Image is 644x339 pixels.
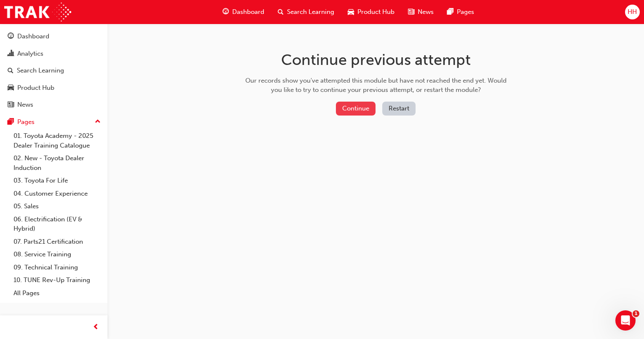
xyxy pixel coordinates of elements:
a: 02. New - Toyota Dealer Induction [10,152,104,174]
button: Pages [3,114,104,130]
a: 06. Electrification (EV & Hybrid) [10,213,104,235]
a: Search Learning [3,63,104,78]
span: 1 [633,310,639,317]
span: Pages [457,7,474,17]
span: pages-icon [447,7,453,17]
div: Dashboard [17,32,49,41]
a: 08. Service Training [10,248,104,261]
a: 09. Technical Training [10,261,104,274]
span: search-icon [8,67,13,75]
a: News [3,97,104,113]
span: up-icon [95,116,101,127]
button: Continue [336,102,376,116]
a: 04. Customer Experience [10,187,104,200]
a: guage-iconDashboard [216,3,271,21]
h1: Continue previous attempt [242,51,510,69]
span: car-icon [8,84,14,92]
div: Analytics [17,49,43,59]
div: Pages [17,117,35,127]
a: 03. Toyota For Life [10,174,104,187]
a: 07. Parts21 Certification [10,235,104,248]
div: Our records show you've attempted this module but have not reached the end yet. Would you like to... [242,76,510,95]
a: pages-iconPages [440,3,481,21]
span: News [418,7,434,17]
span: guage-icon [223,7,229,17]
div: Search Learning [17,66,64,75]
span: Product Hub [357,7,394,17]
a: All Pages [10,287,104,300]
button: Restart [382,102,416,116]
a: Dashboard [3,29,104,44]
span: car-icon [348,7,354,17]
button: HH [625,5,640,19]
a: 01. Toyota Academy - 2025 Dealer Training Catalogue [10,129,104,152]
span: Search Learning [287,7,334,17]
span: guage-icon [8,33,14,40]
span: HH [628,7,637,17]
a: 10. TUNE Rev-Up Training [10,274,104,287]
span: news-icon [8,101,14,109]
iframe: Intercom live chat [615,310,636,331]
button: DashboardAnalyticsSearch LearningProduct HubNews [3,27,104,114]
a: car-iconProduct Hub [341,3,401,21]
a: Product Hub [3,80,104,96]
a: news-iconNews [401,3,440,21]
span: prev-icon [93,322,99,333]
span: pages-icon [8,118,14,126]
span: search-icon [278,7,284,17]
span: chart-icon [8,50,14,58]
a: Analytics [3,46,104,62]
div: Product Hub [17,83,54,93]
span: news-icon [408,7,414,17]
span: Dashboard [232,7,264,17]
a: 05. Sales [10,200,104,213]
img: Trak [4,3,71,22]
div: News [17,100,33,110]
a: search-iconSearch Learning [271,3,341,21]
